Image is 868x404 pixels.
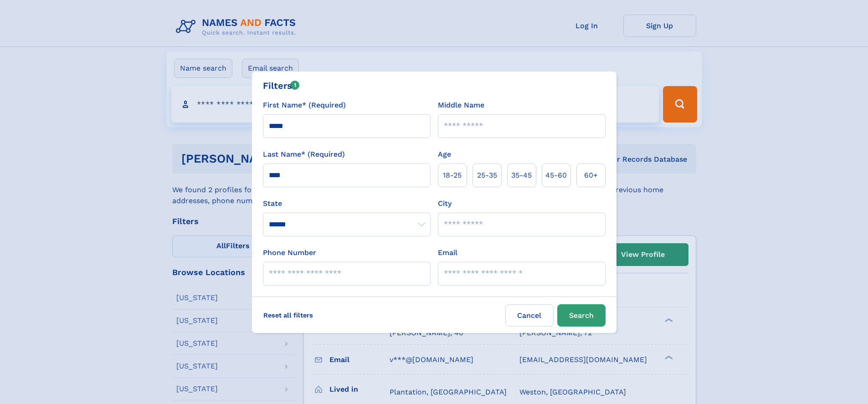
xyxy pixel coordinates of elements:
label: Last Name* (Required) [263,149,345,160]
label: Middle Name [438,100,484,111]
div: Filters [263,79,300,92]
span: 60+ [584,170,598,181]
span: 35‑45 [511,170,532,181]
label: Age [438,149,451,160]
label: Phone Number [263,247,316,258]
span: 45‑60 [545,170,567,181]
span: 18‑25 [443,170,462,181]
label: Reset all filters [257,304,319,326]
span: 25‑35 [477,170,497,181]
label: Email [438,247,457,258]
button: Search [557,304,606,327]
label: City [438,198,452,209]
label: First Name* (Required) [263,100,346,111]
label: State [263,198,431,209]
label: Cancel [505,304,554,327]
